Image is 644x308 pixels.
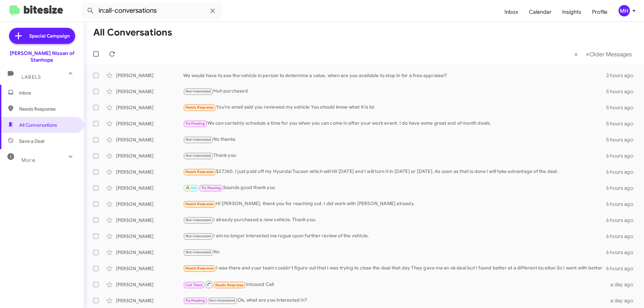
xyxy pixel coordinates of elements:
[116,265,183,272] div: [PERSON_NAME]
[499,2,524,22] a: Inbox
[185,298,205,303] span: Try Pausing
[183,104,606,111] div: You're email said you reviewed my vehicle You should know what it is lol
[606,185,639,191] div: 6 hours ago
[183,280,606,289] div: Inbound Call
[613,5,637,16] button: MH
[606,120,639,127] div: 5 hours ago
[606,169,639,175] div: 6 hours ago
[606,265,639,272] div: 6 hours ago
[29,33,70,39] span: Special Campaign
[185,105,214,110] span: Needs Response
[183,168,606,176] div: $27,160. I just paid off my Hyundai Tucson which will hit [DATE] and I will turn it in [DATE] or ...
[9,28,75,44] a: Special Campaign
[185,218,211,222] span: Not-Interested
[606,233,639,240] div: 6 hours ago
[81,3,222,19] input: Search
[185,170,214,174] span: Needs Response
[116,72,183,79] div: [PERSON_NAME]
[183,264,606,272] div: I was there and your team couldn't figure out that I was trying to close the deal that day They g...
[582,47,636,61] button: Next
[116,233,183,240] div: [PERSON_NAME]
[185,250,211,254] span: Not-Interested
[93,27,172,38] h1: All Conversations
[116,88,183,95] div: [PERSON_NAME]
[116,249,183,256] div: [PERSON_NAME]
[116,201,183,207] div: [PERSON_NAME]
[19,138,44,144] span: Save a Deal
[183,184,606,192] div: Sounds good thank you
[201,186,221,190] span: Try Pausing
[116,104,183,111] div: [PERSON_NAME]
[606,72,639,79] div: 3 hours ago
[116,217,183,224] div: [PERSON_NAME]
[19,89,76,96] span: Inbox
[185,89,211,94] span: Not-Interested
[574,50,578,58] span: «
[183,216,606,224] div: I already purchased a new vehicle. Thank you.
[116,136,183,143] div: [PERSON_NAME]
[19,122,57,128] span: All Conversations
[21,157,35,163] span: More
[21,74,41,80] span: Labels
[589,51,632,58] span: Older Messages
[116,297,183,304] div: [PERSON_NAME]
[183,136,606,143] div: No thanks
[185,153,211,158] span: Not-Interested
[606,136,639,143] div: 5 hours ago
[183,152,606,160] div: Thank you
[606,281,639,288] div: a day ago
[185,266,214,270] span: Needs Response
[19,106,76,112] span: Needs Response
[185,283,203,287] span: Call Them
[209,298,235,303] span: Not-Interested
[185,202,214,206] span: Needs Response
[183,120,606,127] div: We can certainly schedule a time for you when you can come in after your work event. I do have so...
[587,2,613,22] a: Profile
[606,104,639,111] div: 5 hours ago
[570,47,582,61] button: Previous
[606,152,639,159] div: 6 hours ago
[606,88,639,95] div: 5 hours ago
[183,200,606,208] div: Hi [PERSON_NAME], thank you for reaching out. I did work with [PERSON_NAME] already.
[116,152,183,159] div: [PERSON_NAME]
[185,234,211,238] span: Not-Interested
[185,121,205,126] span: Try Pausing
[116,169,183,175] div: [PERSON_NAME]
[185,186,197,190] span: 🔥 Hot
[606,249,639,256] div: 6 hours ago
[524,2,557,22] a: Calendar
[116,185,183,191] div: [PERSON_NAME]
[183,297,606,304] div: Ok, what are you interested in?
[116,120,183,127] div: [PERSON_NAME]
[606,297,639,304] div: a day ago
[183,87,606,95] div: Huh purchased
[116,281,183,288] div: [PERSON_NAME]
[557,2,587,22] a: Insights
[183,232,606,240] div: I am no longer interested ina rogue upon further review of the vehicle.
[215,283,244,287] span: Needs Response
[619,5,630,16] div: MH
[185,137,211,142] span: Not-Interested
[606,217,639,224] div: 6 hours ago
[606,201,639,207] div: 6 hours ago
[183,248,606,256] div: No
[586,50,589,58] span: »
[183,72,606,79] div: We would have to see the vehicle in person to determine a value, when are you available to stop i...
[571,47,636,61] nav: Page navigation example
